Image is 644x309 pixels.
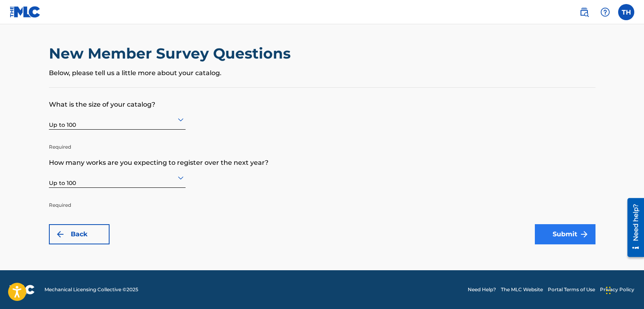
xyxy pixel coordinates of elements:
p: How many works are you expecting to register over the next year? [49,146,595,168]
div: User Menu [618,4,634,20]
img: f7272a7cc735f4ea7f67.svg [579,229,589,239]
iframe: Resource Center [621,195,644,260]
p: What is the size of your catalog? [49,88,595,109]
img: search [579,7,589,17]
img: logo [10,285,35,294]
span: Mechanical Licensing Collective © 2025 [44,286,138,293]
div: Help [597,4,613,20]
p: Required [49,189,186,209]
button: Back [49,224,110,244]
img: help [600,7,610,17]
h2: New Member Survey Questions [49,44,295,63]
iframe: Chat Widget [604,270,644,309]
a: Public Search [576,4,592,20]
button: Submit [535,224,595,244]
a: Privacy Policy [600,286,634,293]
img: MLC Logo [10,6,41,18]
a: Need Help? [468,286,496,293]
div: Up to 100 [49,109,186,129]
a: The MLC Website [501,286,543,293]
p: Required [49,131,186,151]
img: 7ee5dd4eb1f8a8e3ef2f.svg [55,229,65,239]
div: Up to 100 [49,168,186,187]
div: Drag [606,278,611,303]
p: Below, please tell us a little more about your catalog. [49,68,595,78]
a: Portal Terms of Use [548,286,595,293]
